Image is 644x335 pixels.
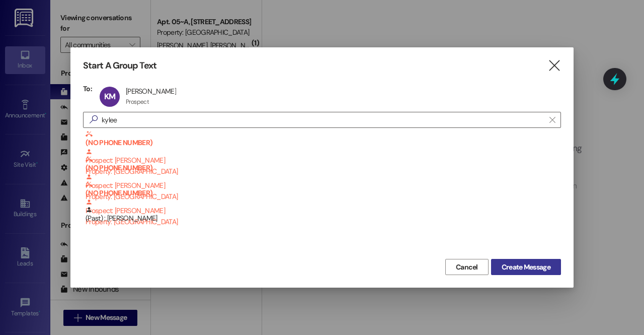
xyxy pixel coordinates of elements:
div: [PERSON_NAME] [126,87,176,96]
div: (NO PHONE NUMBER) Prospect: [PERSON_NAME]Property: [GEOGRAPHIC_DATA] [83,156,561,181]
div: (Past) : [PERSON_NAME] [86,206,561,224]
button: Create Message [491,259,561,275]
div: (NO PHONE NUMBER) Prospect: [PERSON_NAME]Property: [GEOGRAPHIC_DATA] [83,181,561,206]
input: Search for any contact or apartment [102,113,544,127]
span: Cancel [456,262,478,273]
h3: Start A Group Text [83,60,156,72]
span: KM [104,91,115,102]
b: (NO PHONE NUMBER) [86,130,561,147]
div: (Past) : [PERSON_NAME] [83,206,561,231]
button: Clear text [544,112,560,127]
i:  [549,116,555,124]
div: (NO PHONE NUMBER) Prospect: [PERSON_NAME]Property: [GEOGRAPHIC_DATA] [83,130,561,156]
div: Prospect: [PERSON_NAME] [86,181,561,227]
div: Prospect: [PERSON_NAME] [86,130,561,177]
b: (NO PHONE NUMBER) [86,181,561,197]
b: (NO PHONE NUMBER) [86,156,561,172]
h3: To: [83,84,92,93]
button: Cancel [445,259,489,275]
div: Prospect [126,98,149,106]
i:  [547,60,561,71]
span: Create Message [502,262,550,273]
div: Prospect: [PERSON_NAME] [86,156,561,202]
i:  [86,114,102,125]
